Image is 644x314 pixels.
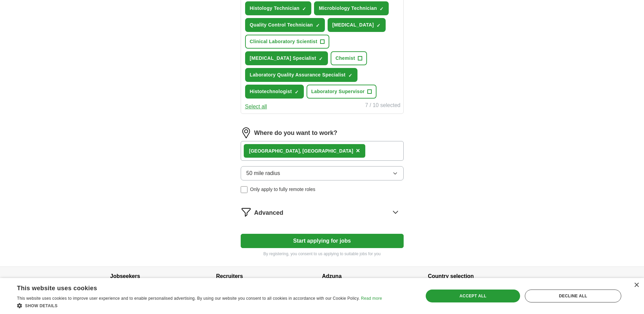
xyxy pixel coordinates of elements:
[319,5,377,12] span: Microbiology Technician
[348,73,352,78] span: ✓
[241,234,404,248] button: Start applying for jobs
[17,302,382,309] div: Show details
[319,56,323,62] span: ✓
[254,128,337,138] label: Where do you want to work?
[254,208,283,217] span: Advanced
[245,103,267,111] button: Select all
[316,23,320,28] span: ✓
[25,303,58,308] span: Show details
[525,290,621,302] div: Decline all
[241,207,252,217] img: filter
[245,18,325,32] button: Quality Control Technician✓
[361,296,382,301] a: Read more, opens a new window
[245,85,304,99] button: Histotechnologist✓
[241,251,404,257] p: By registering, you consent to us applying to suitable jobs for you
[356,147,360,154] span: ×
[245,1,312,15] button: Histology Technician✓
[356,146,360,156] button: ×
[307,85,377,99] button: Laboratory Supervisor
[245,68,357,82] button: Laboratory Quality Assurance Specialist✓
[426,290,520,302] div: Accept all
[250,186,315,193] span: Only apply to fully remote roles
[328,18,386,32] button: [MEDICAL_DATA]✓
[332,21,374,29] span: [MEDICAL_DATA]
[634,283,639,288] div: Close
[295,89,299,95] span: ✓
[376,23,381,28] span: ✓
[17,282,365,292] div: This website uses cookies
[250,21,313,29] span: Quality Control Technician
[365,101,400,111] div: 7 / 10 selected
[302,6,306,12] span: ✓
[249,148,300,154] strong: [GEOGRAPHIC_DATA]
[245,51,328,65] button: [MEDICAL_DATA] Specialist✓
[241,127,252,138] img: location.png
[314,1,389,15] button: Microbiology Technician✓
[250,88,292,95] span: Histotechnologist
[246,169,280,177] span: 50 mile radius
[241,166,404,180] button: 50 mile radius
[241,186,247,193] input: Only apply to fully remote roles
[380,6,384,12] span: ✓
[250,38,317,45] span: Clinical Laboratory Scientist
[250,71,346,78] span: Laboratory Quality Assurance Specialist
[311,88,365,95] span: Laboratory Supervisor
[249,147,353,155] div: , [GEOGRAPHIC_DATA]
[250,55,316,62] span: [MEDICAL_DATA] Specialist
[17,296,360,301] span: This website uses cookies to improve user experience and to enable personalised advertising. By u...
[428,267,534,286] h4: Country selection
[250,5,300,12] span: Histology Technician
[335,55,355,62] span: Chemist
[245,35,329,49] button: Clinical Laboratory Scientist
[331,51,367,65] button: Chemist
